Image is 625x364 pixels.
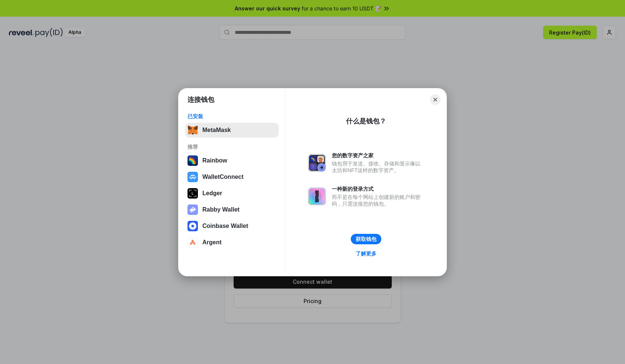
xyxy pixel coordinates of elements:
[202,157,227,164] div: Rainbow
[346,117,386,126] div: 什么是钱包？
[187,95,214,104] h1: 连接钱包
[351,234,381,244] button: 获取钱包
[187,113,276,120] div: 已安装
[332,160,424,174] div: 钱包用于发送、接收、存储和显示像以太坊和NFT这样的数字资产。
[356,250,376,257] div: 了解更多
[332,152,424,159] div: 您的数字资产之家
[187,188,198,199] img: svg+xml,%3Csvg%20xmlns%3D%22http%3A%2F%2Fwww.w3.org%2F2000%2Fsvg%22%20width%3D%2228%22%20height%3...
[185,186,279,201] button: Ledger
[185,123,279,138] button: MetaMask
[185,219,279,233] button: Coinbase Wallet
[332,194,424,207] div: 而不是在每个网站上创建新的账户和密码，只需连接您的钱包。
[202,127,231,133] div: MetaMask
[356,236,376,242] div: 获取钱包
[187,237,198,248] img: svg+xml,%3Csvg%20width%3D%2228%22%20height%3D%2228%22%20viewBox%3D%220%200%2028%2028%22%20fill%3D...
[202,206,240,213] div: Rabby Wallet
[187,221,198,231] img: svg+xml,%3Csvg%20width%3D%2228%22%20height%3D%2228%22%20viewBox%3D%220%200%2028%2028%22%20fill%3D...
[332,186,424,192] div: 一种新的登录方式
[187,172,198,182] img: svg+xml,%3Csvg%20width%3D%2228%22%20height%3D%2228%22%20viewBox%3D%220%200%2028%2028%22%20fill%3D...
[185,153,279,168] button: Rainbow
[185,202,279,217] button: Rabby Wallet
[187,155,198,166] img: svg+xml,%3Csvg%20width%3D%22120%22%20height%3D%22120%22%20viewBox%3D%220%200%20120%20120%22%20fil...
[308,154,326,172] img: svg+xml,%3Csvg%20xmlns%3D%22http%3A%2F%2Fwww.w3.org%2F2000%2Fsvg%22%20fill%3D%22none%22%20viewBox...
[187,204,198,215] img: svg+xml,%3Csvg%20xmlns%3D%22http%3A%2F%2Fwww.w3.org%2F2000%2Fsvg%22%20fill%3D%22none%22%20viewBox...
[187,125,198,135] img: svg+xml,%3Csvg%20fill%3D%22none%22%20height%3D%2233%22%20viewBox%3D%220%200%2035%2033%22%20width%...
[185,235,279,250] button: Argent
[202,223,248,229] div: Coinbase Wallet
[351,249,381,258] a: 了解更多
[202,174,244,180] div: WalletConnect
[430,94,440,105] button: Close
[308,187,326,205] img: svg+xml,%3Csvg%20xmlns%3D%22http%3A%2F%2Fwww.w3.org%2F2000%2Fsvg%22%20fill%3D%22none%22%20viewBox...
[187,144,276,150] div: 推荐
[185,170,279,184] button: WalletConnect
[202,239,222,246] div: Argent
[202,190,222,197] div: Ledger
